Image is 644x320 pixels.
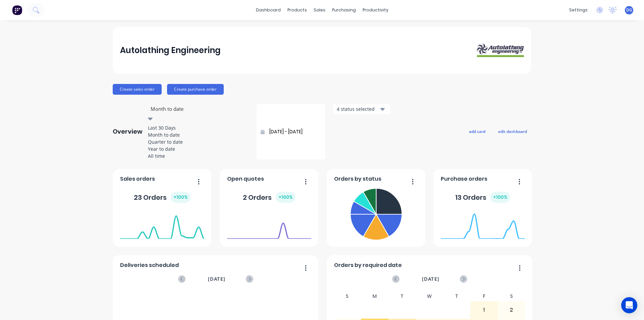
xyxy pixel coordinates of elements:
[443,291,471,301] div: T
[148,152,249,159] div: All time
[498,302,525,318] div: 2
[171,192,191,203] div: + 100 %
[470,291,498,301] div: F
[334,261,402,269] span: Orders by required date
[148,145,249,152] div: Year to date
[494,127,531,136] button: edit dashboard
[148,124,249,131] div: Last 30 Days
[167,84,224,95] button: Create purchase order
[490,192,510,203] div: + 100 %
[361,291,388,301] div: M
[455,192,510,203] div: 13 Orders
[113,84,162,95] button: Create sales order
[120,44,221,57] div: Autolathing Engineering
[566,5,591,15] div: settings
[120,175,155,183] span: Sales orders
[621,297,637,313] div: Open Intercom Messenger
[359,5,392,15] div: productivity
[498,291,525,301] div: S
[276,192,296,203] div: + 100 %
[333,104,390,114] button: 4 status selected
[477,44,524,57] img: Autolathing Engineering
[465,127,490,136] button: add card
[12,5,22,15] img: Factory
[113,125,143,138] div: Overview
[471,302,497,318] div: 1
[337,105,379,112] div: 4 status selected
[310,5,329,15] div: sales
[243,192,296,203] div: 2 Orders
[441,175,487,183] span: Purchase orders
[134,192,191,203] div: 23 Orders
[626,7,632,13] span: DG
[148,131,249,138] div: Month to date
[388,291,416,301] div: T
[334,291,361,301] div: S
[422,275,439,283] span: [DATE]
[416,291,443,301] div: W
[329,5,359,15] div: purchasing
[208,275,225,283] span: [DATE]
[148,138,249,145] div: Quarter to date
[253,5,284,15] a: dashboard
[284,5,310,15] div: products
[227,175,264,183] span: Open quotes
[334,175,381,183] span: Orders by status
